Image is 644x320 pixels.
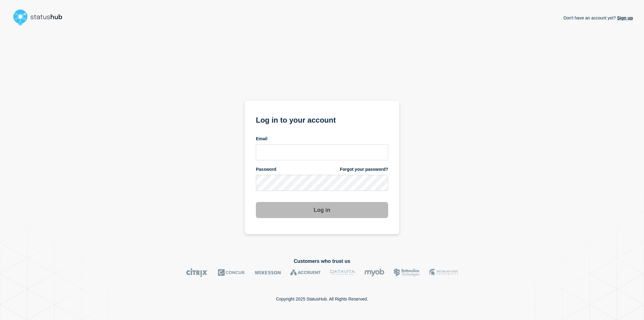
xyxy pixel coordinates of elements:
img: DataVita logo [330,268,355,277]
a: Sign up [616,15,633,20]
span: Password [256,166,276,172]
h1: Log in to your account [256,114,388,125]
span: Email [256,136,267,142]
input: password input [256,175,388,191]
img: MSU logo [429,268,458,277]
button: Log in [256,202,388,218]
img: Concur logo [218,268,246,277]
p: Copyright 2025 StatusHub. All Rights Reserved. [276,297,368,301]
p: Don't have an account yet? [563,11,633,25]
img: StatusHub logo [11,7,70,27]
a: Forgot your password? [340,166,388,172]
img: Citrix logo [186,268,209,277]
img: McKesson logo [255,268,281,277]
input: email input [256,144,388,160]
img: Bottomline logo [394,268,420,277]
img: myob logo [364,268,384,277]
img: Accruent logo [290,268,321,277]
h2: Customers who trust us [11,259,633,264]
